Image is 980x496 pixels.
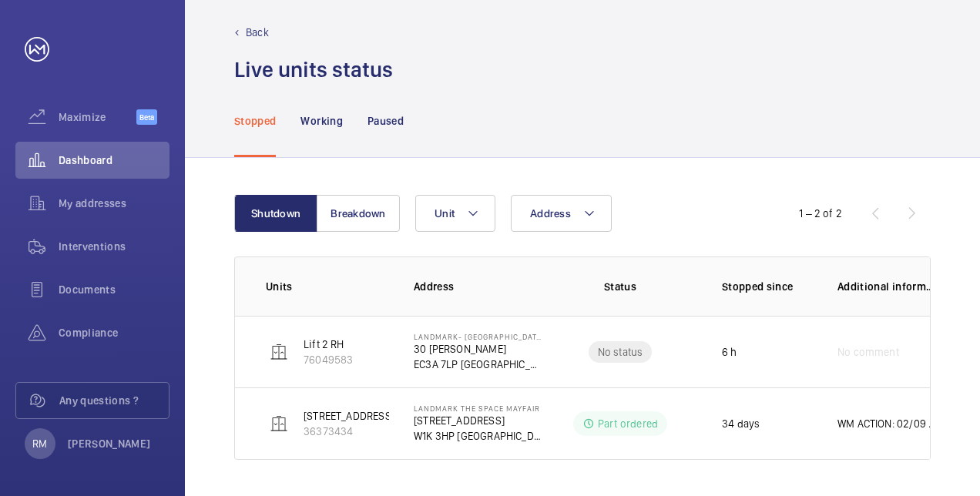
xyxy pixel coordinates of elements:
[234,55,393,84] h1: Live units status
[530,207,571,220] span: Address
[68,436,151,451] p: [PERSON_NAME]
[435,207,455,220] span: Unit
[304,408,394,424] p: [STREET_ADDRESS]
[837,416,936,431] p: WM ACTION: 02/09 Troubleshooting short. 01/09 New transformer installed, short identified. 20/08 ...
[59,109,136,125] span: Maximize
[722,279,813,294] p: Stopped since
[59,393,169,408] span: Any questions ?
[59,196,169,211] span: My addresses
[414,413,543,428] p: [STREET_ADDRESS]
[837,344,899,360] span: No comment
[414,279,543,294] p: Address
[367,113,404,129] p: Paused
[270,343,288,361] img: elevator.svg
[598,344,643,360] p: No status
[722,344,737,360] p: 6 h
[799,206,842,221] div: 1 – 2 of 2
[270,414,288,433] img: elevator.svg
[414,341,543,357] p: 30 [PERSON_NAME]
[554,279,686,294] p: Status
[304,352,353,367] p: 76049583
[59,152,169,168] span: Dashboard
[266,279,389,294] p: Units
[304,424,394,439] p: 36373434
[234,113,276,129] p: Stopped
[304,337,353,352] p: Lift 2 RH
[511,195,612,232] button: Address
[234,195,317,232] button: Shutdown
[414,332,543,341] p: Landmark- [GEOGRAPHIC_DATA]
[246,25,269,40] p: Back
[598,416,658,431] p: Part ordered
[415,195,495,232] button: Unit
[59,239,169,254] span: Interventions
[414,428,543,444] p: W1K 3HP [GEOGRAPHIC_DATA]
[722,416,760,431] p: 34 days
[414,357,543,372] p: EC3A 7LP [GEOGRAPHIC_DATA]
[136,109,157,125] span: Beta
[59,325,169,340] span: Compliance
[414,404,543,413] p: Landmark The Space Mayfair
[300,113,342,129] p: Working
[837,279,936,294] p: Additional information
[32,436,47,451] p: RM
[59,282,169,297] span: Documents
[317,195,400,232] button: Breakdown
